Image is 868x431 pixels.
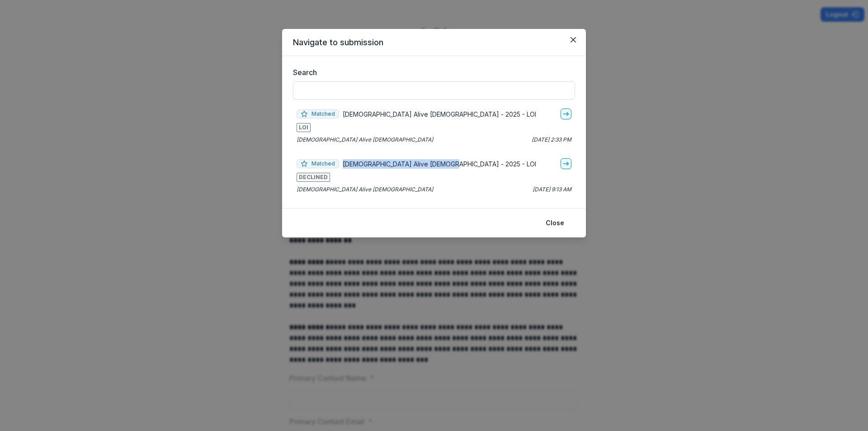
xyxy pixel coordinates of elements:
header: Navigate to submission [282,29,586,56]
p: [DEMOGRAPHIC_DATA] Alive [DEMOGRAPHIC_DATA] - 2025 - LOI [343,109,536,119]
span: DECLINED [297,173,330,182]
p: [DATE] 2:33 PM [532,136,571,144]
p: [DATE] 9:13 AM [533,185,571,194]
label: Search [293,67,570,78]
button: Close [540,216,570,230]
span: Matched [297,109,339,118]
a: go-to [561,158,571,169]
p: [DEMOGRAPHIC_DATA] Alive [DEMOGRAPHIC_DATA] [297,185,433,194]
p: [DEMOGRAPHIC_DATA] Alive [DEMOGRAPHIC_DATA] - 2025 - LOI [343,159,536,169]
span: LOI [297,123,311,132]
span: Matched [297,159,339,168]
a: go-to [561,109,571,119]
p: [DEMOGRAPHIC_DATA] Alive [DEMOGRAPHIC_DATA] [297,136,433,144]
button: Close [566,33,580,47]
